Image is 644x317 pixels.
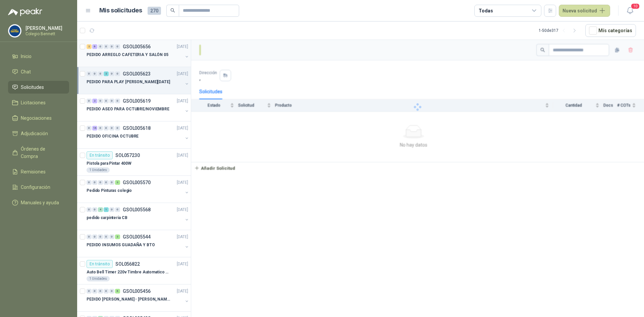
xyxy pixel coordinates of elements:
[177,261,188,267] p: [DATE]
[77,257,191,284] a: En tránsitoSOL056822[DATE] Auto Bell Timer 220v Timbre Automatico Para Colegios, Indust1 Unidades
[87,296,170,303] p: PEDIDO [PERSON_NAME] - [PERSON_NAME]
[87,276,110,281] div: 1 Unidades
[87,106,169,112] p: PEDIDO ASEO PARA OCTUBRE/NOVIEMBRE
[21,53,32,60] span: Inicio
[177,234,188,240] p: [DATE]
[115,262,140,266] p: SOL056822
[87,233,190,254] a: 0 0 0 0 0 3 GSOL005544[DATE] PEDIDO INSUMOS GUADAÑA Y BTO
[104,44,109,49] div: 0
[123,126,151,130] p: GSOL005618
[177,98,188,104] p: [DATE]
[109,71,114,76] div: 0
[92,180,97,185] div: 0
[25,32,67,36] p: Colegio Bennett
[87,287,190,309] a: 0 0 0 0 0 6 GSOL005456[DATE] PEDIDO [PERSON_NAME] - [PERSON_NAME]
[87,52,168,58] p: PEDIDO ARREGLO CAFETERIA Y SALÓN 05
[99,6,142,15] h1: Mis solicitudes
[8,127,69,140] a: Adjudicación
[87,167,110,173] div: 1 Unidades
[8,112,69,124] a: Negociaciones
[177,179,188,186] p: [DATE]
[87,71,92,76] div: 0
[177,71,188,77] p: [DATE]
[98,44,103,49] div: 0
[87,178,190,200] a: 0 0 0 0 0 3 GSOL005570[DATE] Pedido Pinturas colegio
[559,5,610,17] button: Nueva solicitud
[148,7,161,15] span: 270
[8,143,69,163] a: Órdenes de Compra
[87,133,139,140] p: PEDIDO OFICINA OCTUBRE
[87,99,92,103] div: 0
[123,207,151,212] p: GSOL005568
[98,126,103,130] div: 0
[92,71,97,76] div: 0
[104,126,109,130] div: 0
[115,180,120,185] div: 3
[21,99,46,106] span: Licitaciones
[87,97,190,118] a: 0 2 0 0 0 0 GSOL005619[DATE] PEDIDO ASEO PARA OCTUBRE/NOVIEMBRE
[8,50,69,63] a: Inicio
[109,289,114,294] div: 0
[115,289,120,294] div: 6
[98,234,103,239] div: 0
[115,234,120,239] div: 3
[98,180,103,185] div: 0
[109,126,114,130] div: 0
[92,289,97,294] div: 0
[87,180,92,185] div: 0
[87,124,190,146] a: 0 16 0 0 0 0 GSOL005618[DATE] PEDIDO OFICINA OCTUBRE
[8,65,69,78] a: Chat
[115,126,120,130] div: 0
[104,234,109,239] div: 0
[87,207,92,212] div: 0
[177,288,188,295] p: [DATE]
[21,84,44,91] span: Solicitudes
[98,207,103,212] div: 4
[98,71,103,76] div: 0
[98,289,103,294] div: 0
[123,234,151,239] p: GSOL005544
[87,79,170,85] p: PEDIDO PARA PLAY [PERSON_NAME][DATE]
[109,207,114,212] div: 0
[624,5,636,17] button: 10
[21,168,46,175] span: Remisiones
[115,44,120,49] div: 0
[8,81,69,94] a: Solicitudes
[8,96,69,109] a: Licitaciones
[479,7,493,14] div: Todas
[8,196,69,209] a: Manuales y ayuda
[21,114,52,122] span: Negociaciones
[92,207,97,212] div: 0
[92,99,97,103] div: 2
[92,44,97,49] div: 6
[87,260,113,268] div: En tránsito
[109,234,114,239] div: 0
[92,234,97,239] div: 0
[109,44,114,49] div: 0
[104,207,109,212] div: 1
[104,71,109,76] div: 2
[177,125,188,131] p: [DATE]
[87,206,190,227] a: 0 0 4 1 0 0 GSOL005568[DATE] pedido carpinteria CB
[123,99,151,103] p: GSOL005619
[98,99,103,103] div: 0
[21,145,63,160] span: Órdenes de Compra
[115,99,120,103] div: 0
[115,207,120,212] div: 0
[539,25,580,36] div: 1 - 50 de 317
[177,207,188,213] p: [DATE]
[177,152,188,159] p: [DATE]
[123,289,151,294] p: GSOL005456
[631,3,640,9] span: 10
[21,130,48,137] span: Adjudicación
[115,71,120,76] div: 0
[585,24,636,37] button: Mís categorías
[21,199,59,206] span: Manuales y ayuda
[8,181,69,194] a: Configuración
[109,99,114,103] div: 0
[8,24,21,37] img: Company Logo
[104,180,109,185] div: 0
[87,269,170,275] p: Auto Bell Timer 220v Timbre Automatico Para Colegios, Indust
[21,183,50,191] span: Configuración
[109,180,114,185] div: 0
